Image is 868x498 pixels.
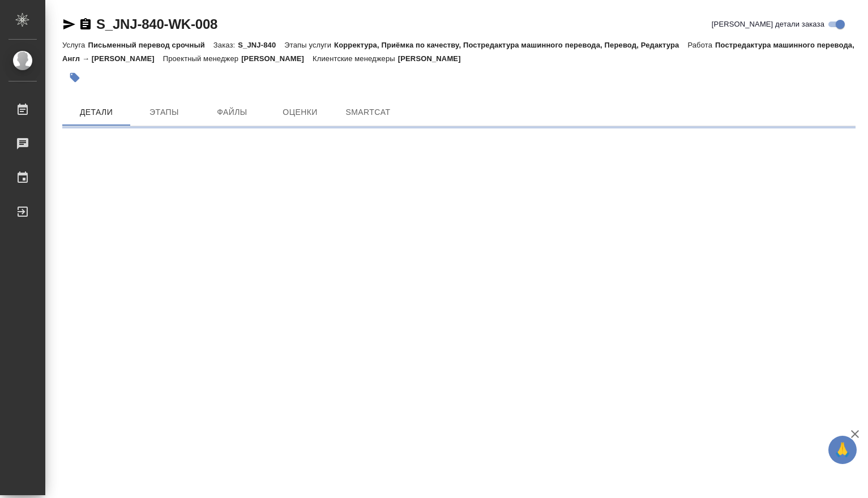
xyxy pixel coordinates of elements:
[79,18,92,31] button: Скопировать ссылку
[241,54,313,63] p: [PERSON_NAME]
[828,436,857,464] button: 🙏
[96,16,217,32] a: S_JNJ-840-WK-008
[398,54,469,63] p: [PERSON_NAME]
[334,41,687,49] p: Корректура, Приёмка по качеству, Постредактура машинного перевода, Перевод, Редактура
[213,41,238,49] p: Заказ:
[687,41,715,49] p: Работа
[205,105,259,119] span: Файлы
[163,54,241,63] p: Проектный менеджер
[62,41,88,49] p: Услуга
[833,438,852,462] span: 🙏
[62,18,76,31] button: Скопировать ссылку для ЯМессенджера
[62,65,87,90] button: Добавить тэг
[88,41,213,49] p: Письменный перевод срочный
[137,105,191,119] span: Этапы
[69,105,123,119] span: Детали
[238,41,284,49] p: S_JNJ-840
[273,105,327,119] span: Оценки
[341,105,395,119] span: SmartCat
[284,41,334,49] p: Этапы услуги
[712,19,824,30] span: [PERSON_NAME] детали заказа
[313,54,398,63] p: Клиентские менеджеры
